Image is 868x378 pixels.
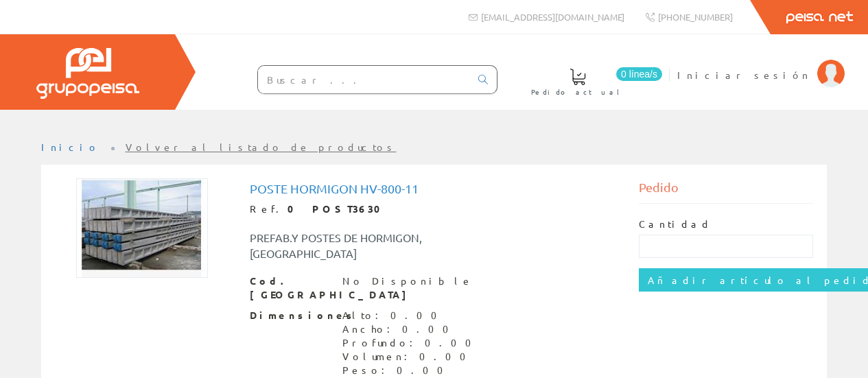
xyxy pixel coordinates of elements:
[126,141,397,153] a: Volver al listado de productos
[639,217,712,231] label: Cantidad
[36,48,139,99] img: Grupo Peisa
[342,274,473,288] div: No Disponible
[342,350,480,364] div: Volumen: 0.00
[76,178,208,278] img: Foto artículo Poste Hormigon Hv-800-11 (192x144.90566037736)
[531,85,624,99] span: Pedido actual
[250,274,332,302] span: Cod. [GEOGRAPHIC_DATA]
[677,57,845,70] a: Iniciar sesión
[639,178,813,204] div: Pedido
[250,182,619,196] h1: Poste Hormigon Hv-800-11
[342,364,480,377] div: Peso: 0.00
[250,309,332,322] span: Dimensiones
[239,230,467,261] div: PREFAB.Y POSTES DE HORMIGON,[GEOGRAPHIC_DATA]
[658,11,733,23] span: [PHONE_NUMBER]
[342,309,480,322] div: Alto: 0.00
[677,68,810,82] span: Iniciar sesión
[342,322,480,336] div: Ancho: 0.00
[258,66,470,93] input: Buscar ...
[250,202,619,216] div: Ref.
[342,336,480,350] div: Profundo: 0.00
[288,202,390,215] strong: 0 POST3630
[41,141,99,153] a: Inicio
[481,11,624,23] span: [EMAIL_ADDRESS][DOMAIN_NAME]
[616,67,662,81] span: 0 línea/s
